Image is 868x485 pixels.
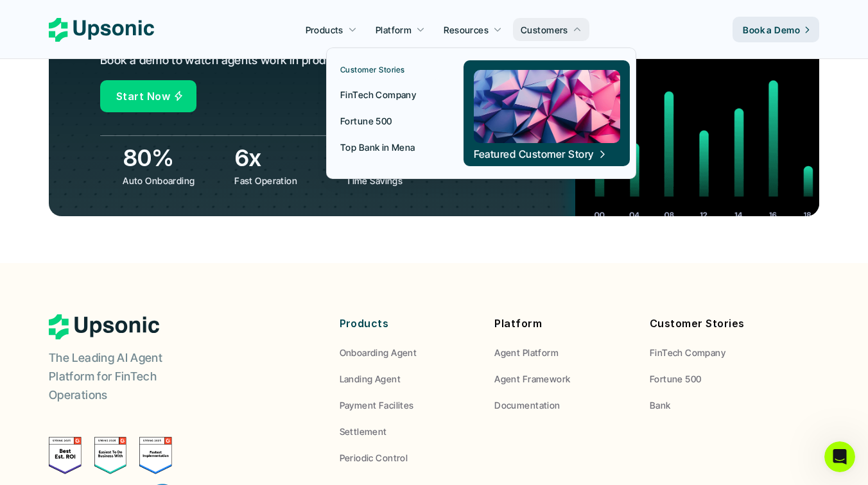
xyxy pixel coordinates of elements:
[333,109,441,132] a: Fortune 500
[650,398,671,412] p: Bank
[340,346,476,359] a: Onboarding Agent
[346,174,448,187] p: Time Savings
[234,142,340,174] h3: 6x
[49,349,209,404] p: The Leading AI Agent Platform for FinTech Operations
[521,23,568,37] p: Customers
[494,398,630,412] a: Documentation
[340,398,414,412] p: Payment Facilites
[494,314,630,333] p: Platform
[340,372,401,386] p: Landing Agent
[824,441,855,472] iframe: Intercom live chat
[100,51,363,70] p: Book a demo to watch agents work in production.
[340,372,476,386] a: Landing Agent
[340,398,476,412] a: Payment Facilites
[494,372,570,386] p: Agent Framework
[340,114,392,128] p: Fortune 500
[650,372,702,386] p: Fortune 500
[340,451,408,464] p: Periodic Control
[123,142,228,174] h3: 80%
[444,23,489,37] p: Resources
[123,174,225,187] p: Auto Onboarding
[473,147,607,161] span: Featured Customer Story
[494,346,559,359] p: Agent Platform
[340,451,476,464] a: Periodic Control
[340,425,387,438] p: Settlement
[464,60,630,166] a: Featured Customer Story
[234,174,336,187] p: Fast Operation
[650,346,725,359] p: FinTech Company
[340,88,416,101] p: FinTech Company
[340,425,476,438] a: Settlement
[743,23,800,37] p: Book a Demo
[340,65,405,74] p: Customer Stories
[473,147,593,161] p: Featured Customer Story
[733,17,819,42] a: Book a Demo
[340,314,476,333] p: Products
[650,314,786,333] p: Customer Stories
[340,346,417,359] p: Onboarding Agent
[116,87,170,106] p: Start Now
[376,23,412,37] p: Platform
[333,135,441,158] a: Top Bank in Mena
[340,140,415,154] p: Top Bank in Mena
[494,398,560,412] p: Documentation
[298,18,365,41] a: Products
[333,83,441,106] a: FinTech Company
[306,23,343,37] p: Products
